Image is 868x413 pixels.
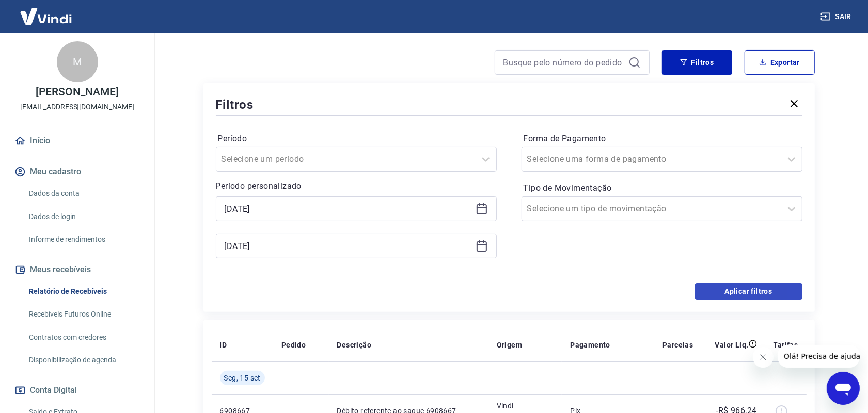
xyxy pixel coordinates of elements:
[778,345,860,368] iframe: Mensagem da empresa
[827,372,860,405] iframe: Botão para abrir a janela de mensagens
[715,340,749,350] p: Valor Líq.
[524,133,800,145] label: Forma de Pagamento
[818,7,856,26] button: Sair
[6,7,87,15] span: Olá! Precisa de ajuda?
[695,283,802,300] button: Aplicar filtros
[25,327,142,348] a: Contratos com credores
[218,133,495,145] label: Período
[281,340,306,350] p: Pedido
[753,347,774,368] iframe: Fechar mensagem
[20,102,134,112] p: [EMAIL_ADDRESS][DOMAIN_NAME]
[220,340,227,350] p: ID
[36,87,118,97] p: [PERSON_NAME]
[745,50,815,75] button: Exportar
[224,373,261,383] span: Seg, 15 set
[570,340,610,350] p: Pagamento
[57,41,98,82] div: M
[25,281,142,302] a: Relatório de Recebíveis
[337,340,372,350] p: Descrição
[225,201,471,217] input: Data inicial
[216,180,497,192] p: Período personalizado
[497,340,522,350] p: Origem
[524,182,800,194] label: Tipo de Movimentação
[25,183,142,204] a: Dados da conta
[12,129,142,152] a: Início
[12,379,142,402] button: Conta Digital
[12,160,142,183] button: Meu cadastro
[774,340,798,350] p: Tarifas
[25,350,142,371] a: Disponibilização de agenda
[503,55,624,70] input: Busque pelo número do pedido
[12,258,142,281] button: Meus recebíveis
[225,238,471,254] input: Data final
[12,1,80,32] img: Vindi
[25,304,142,325] a: Recebíveis Futuros Online
[662,50,732,75] button: Filtros
[25,229,142,250] a: Informe de rendimentos
[662,340,693,350] p: Parcelas
[25,206,142,227] a: Dados de login
[216,96,254,113] h5: Filtros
